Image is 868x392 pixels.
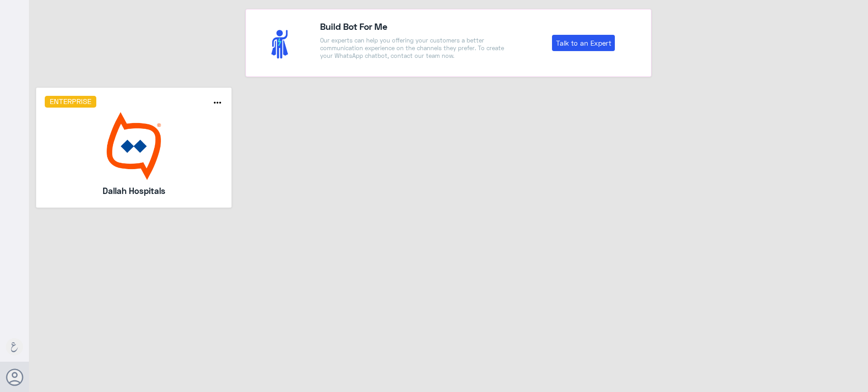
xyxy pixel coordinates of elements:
img: bot image [45,112,223,180]
a: Talk to an Expert [552,35,615,51]
h5: Dallah Hospitals [69,184,199,197]
h6: Enterprise [45,96,97,108]
i: more_horiz [212,97,223,108]
button: more_horiz [212,97,223,110]
p: Our experts can help you offering your customers a better communication experience on the channel... [320,37,509,60]
button: Avatar [6,368,23,386]
h4: Build Bot For Me [320,19,509,33]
